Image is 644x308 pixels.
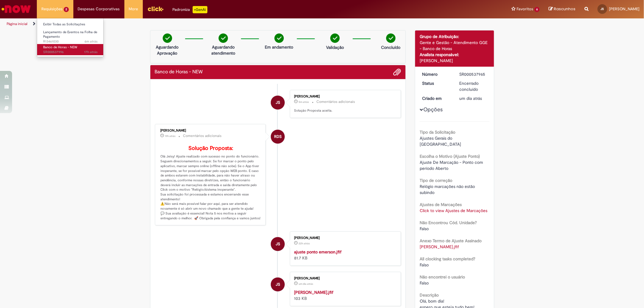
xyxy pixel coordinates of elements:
span: JS [601,7,604,11]
b: Solução Proposta: [188,145,233,152]
div: Encerrado concluído [459,80,487,92]
small: Comentários adicionais [316,99,355,104]
span: Rascunhos [554,6,575,12]
span: Lançamento de Eventos na Folha de Pagamento [43,30,97,39]
b: Escolha o Motivo (Ajuste Ponto) [420,154,480,159]
dt: Criado em [418,95,455,101]
time: 28/08/2025 08:56:26 [299,282,313,286]
span: R13461030 [43,39,98,44]
b: All clocking tasks completed? [420,256,475,262]
b: Não Encontrou Cód. Unidade? [420,220,477,225]
div: [PERSON_NAME] [294,277,395,280]
span: Falso [420,226,429,231]
time: 29/08/2025 09:20:18 [85,39,98,44]
time: 28/08/2025 08:56:29 [459,96,482,101]
time: 29/08/2025 09:20:55 [299,100,309,104]
b: Descrição [420,292,439,298]
small: Comentários adicionais [183,133,222,138]
span: Banco de Horas - NEW [43,45,77,49]
span: JS [276,237,280,251]
a: Aberto SR000537996 : Banco de Horas - NEW [37,44,104,55]
div: [PERSON_NAME] [161,129,261,132]
p: +GenAi [193,6,207,13]
span: Relógio marcações não estão subindo [420,184,476,195]
img: check-circle-green.png [219,33,228,43]
div: [PERSON_NAME] [420,58,489,64]
img: ServiceNow [1,3,32,15]
dt: Status [418,80,455,86]
a: Exibir Todas as Solicitações [37,21,104,28]
a: ajuste ponto emerson.jfif [294,249,341,255]
span: Despesas Corporativas [78,6,120,12]
img: check-circle-green.png [163,33,172,43]
span: 17h atrás [84,50,98,54]
span: More [129,6,138,12]
span: 6 [534,7,540,12]
time: 28/08/2025 14:35:53 [165,134,176,138]
b: Anexo Termo de Ajuste Assinado [420,238,482,243]
span: 6m atrás [85,39,98,44]
span: 19h atrás [165,134,176,138]
span: Requisições [41,6,62,12]
a: Click to view Ajustes de Marcações [420,208,487,213]
a: Download de ponto emerson.jfif [420,244,459,249]
div: Jeisy Gabrielly Ferreira Santana [271,96,285,110]
div: Gente e Gestão - Atendimento GGE - Banco de Horas [420,40,489,52]
p: Aguardando Aprovação [153,44,182,56]
p: Concluído [381,44,400,50]
p: Em andamento [265,44,293,50]
div: Jeisy Gabrielly Ferreira Santana [271,237,285,251]
b: Não encontrei o usuário [420,274,465,280]
time: 28/08/2025 11:01:04 [299,242,310,245]
p: Validação [326,44,344,50]
div: Grupo de Atribuição: [420,33,489,40]
div: SR000537965 [459,71,487,77]
a: Rascunhos [549,6,575,12]
time: 28/08/2025 16:14:51 [84,50,98,54]
span: Ajustes Gerais do [GEOGRAPHIC_DATA] [420,135,461,147]
div: [PERSON_NAME] [294,95,395,98]
span: um dia atrás [459,96,482,101]
span: Ajuste De Marcação - Ponto com período Aberto [420,160,484,171]
span: 2 [64,7,69,12]
span: Favoritos [517,6,533,12]
div: Padroniza [173,6,207,13]
div: Raquel De Souza [271,130,285,144]
img: check-circle-green.png [386,33,396,43]
p: Solução Proposta aceita. [294,108,395,113]
div: 28/08/2025 08:56:29 [459,95,487,101]
div: Jeisy Gabrielly Ferreira Santana [271,278,285,291]
span: JS [276,277,280,292]
div: 103 KB [294,289,395,301]
span: Falso [420,262,429,268]
b: Ajustes de Marcações [420,202,462,207]
a: Aberto R13461030 : Lançamento de Eventos na Folha de Pagamento [37,29,104,42]
a: [PERSON_NAME].jfif [294,290,333,295]
ul: Trilhas de página [5,18,425,30]
b: Tipo de correção [420,178,452,183]
h2: Banco de Horas - NEW Histórico de tíquete [155,69,203,75]
p: Aguardando atendimento [209,44,238,56]
b: Tipo da Solicitação [420,129,455,135]
button: Adicionar anexos [393,68,401,76]
span: SR000537996 [43,50,98,55]
span: [PERSON_NAME] [609,6,639,11]
div: 81.7 KB [294,249,395,261]
p: Olá Jeisy! Ajuste realizado com sucesso no ponto do funcionário. Seguem direcionamentos a seguir.... [161,145,261,221]
img: check-circle-green.png [330,33,340,43]
img: check-circle-green.png [274,33,284,43]
img: click_logo_yellow_360x200.png [147,4,164,13]
span: 5m atrás [299,100,309,104]
dt: Número [418,71,455,77]
a: Página inicial [7,21,27,26]
div: Analista responsável: [420,52,489,58]
span: 22h atrás [299,242,310,245]
ul: Requisições [37,18,104,57]
span: JS [276,95,280,110]
span: Falso [420,280,429,286]
span: RDS [274,129,282,144]
div: [PERSON_NAME] [294,236,395,240]
span: um dia atrás [299,282,313,286]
